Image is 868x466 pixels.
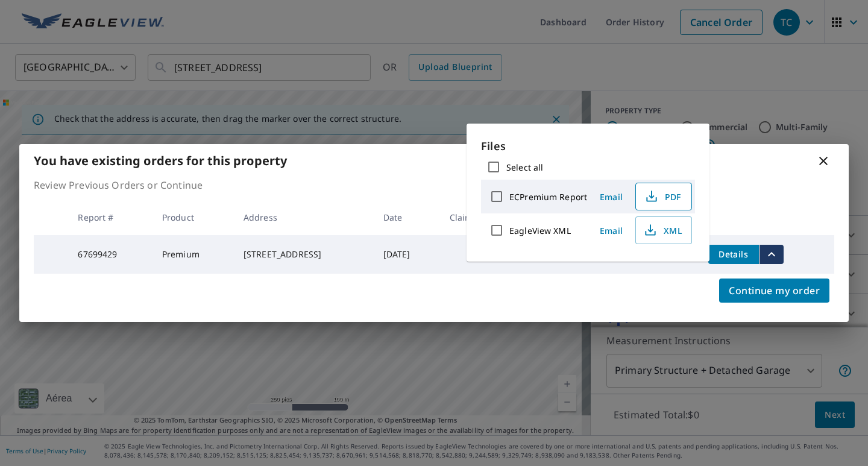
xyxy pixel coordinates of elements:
th: Report # [68,200,153,235]
td: Premium [153,235,234,274]
b: You have existing orders for this property [34,153,287,169]
button: detailsBtn-67699429 [708,245,759,264]
button: PDF [635,183,692,210]
button: Email [592,221,631,240]
span: Continue my order [729,282,820,299]
span: XML [643,223,682,238]
td: [DATE] [374,235,440,274]
span: Email [597,191,626,203]
td: 67699429 [68,235,153,274]
label: EagleView XML [509,225,571,236]
span: PDF [643,189,682,204]
th: Claim ID [440,200,518,235]
th: Address [234,200,374,235]
p: Files [481,138,695,154]
span: Details [715,248,752,260]
button: Email [592,187,631,206]
span: Email [597,225,626,236]
p: Review Previous Orders or Continue [34,178,834,192]
button: filesDropdownBtn-67699429 [759,245,784,264]
div: [STREET_ADDRESS] [244,248,364,260]
button: Continue my order [719,279,829,303]
button: XML [635,216,692,244]
label: Select all [506,162,543,173]
th: Product [153,200,234,235]
th: Date [374,200,440,235]
label: ECPremium Report [509,191,587,203]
